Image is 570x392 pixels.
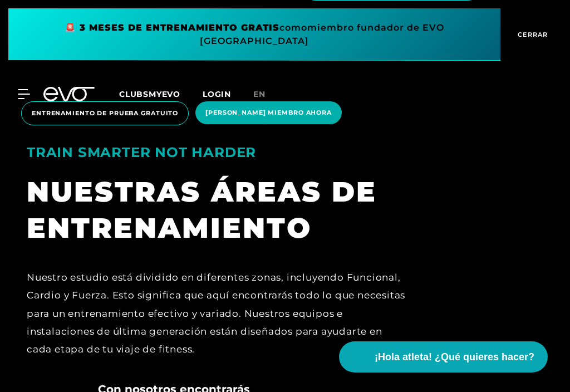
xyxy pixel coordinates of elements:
div: TRAIN SMARTER NOT HARDER [27,139,410,165]
button: CERRAR [500,8,562,61]
a: CLUBSMYEVO [119,89,203,99]
a: EN [253,88,279,101]
div: NUESTRAS ÁREAS DE ENTRENAMIENTO [27,174,410,246]
button: ¡Hola atleta! ¿Qué quieres hacer? [339,341,548,373]
a: [PERSON_NAME] MIEMBRO AHORA [192,101,345,125]
span: ¡Hola atleta! ¿Qué quieres hacer? [375,350,534,365]
span: [PERSON_NAME] MIEMBRO AHORA [205,108,332,117]
span: CERRAR [515,30,548,40]
div: Nuestro estudio está dividido en diferentes zonas, incluyendo Funcional, Cardio y Fuerza. Esto si... [27,268,410,358]
span: EN [253,89,266,99]
span: CLUBSMYEVO [119,89,180,99]
a: LOGIN [203,89,231,99]
a: ENTRENAMIENTO DE PRUEBA GRATUITO [18,101,192,125]
span: ENTRENAMIENTO DE PRUEBA GRATUITO [32,109,178,118]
